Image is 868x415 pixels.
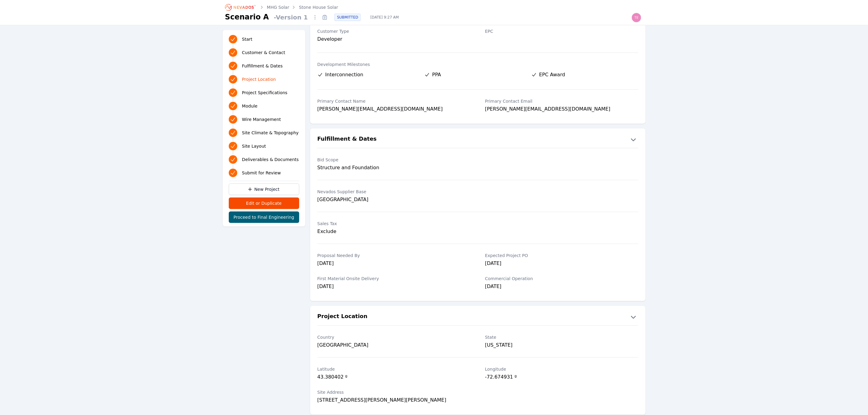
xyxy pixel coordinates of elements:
div: 43.380402 º [317,373,471,382]
label: Site Address [317,389,471,395]
div: [DATE] [317,283,471,291]
span: Site Climate & Topography [242,130,299,136]
span: PPA [432,71,441,78]
nav: Breadcrumb [225,2,338,12]
div: Developer [317,36,471,43]
span: EPC Award [539,71,565,78]
div: [DATE] [485,283,638,291]
span: Deliverables & Documents [242,156,299,163]
span: Interconnection [325,71,363,78]
label: First Material Onsite Delivery [317,276,471,282]
div: [DATE] [317,260,471,268]
div: [PERSON_NAME][EMAIL_ADDRESS][DOMAIN_NAME] [317,105,471,114]
span: Project Specifications [242,90,288,96]
label: Primary Contact Name [317,98,471,104]
span: Submit for Review [242,170,281,176]
label: Bid Scope [317,157,471,163]
button: Project Location [310,312,646,322]
label: Sales Tax [317,221,471,227]
h2: Fulfillment & Dates [317,135,377,144]
div: [GEOGRAPHIC_DATA] [317,341,471,349]
a: MHG Solar [267,4,290,10]
div: [DATE] [485,260,638,268]
label: Country [317,334,471,340]
div: [US_STATE] [485,341,638,349]
label: EPC [485,28,638,34]
a: Stone House Solar [299,4,338,10]
label: Longitude [485,366,638,372]
div: Structure and Foundation [317,164,471,171]
label: Development Milestones [317,61,638,67]
label: Expected Project PO [485,252,638,259]
label: Primary Contact Email [485,98,638,104]
h2: Project Location [317,312,368,322]
div: [GEOGRAPHIC_DATA] [317,196,471,203]
span: Site Layout [242,143,266,149]
img: Ted Elliott [632,13,641,22]
button: Edit or Duplicate [229,197,299,209]
h1: Scenario A [225,12,269,22]
div: [PERSON_NAME][EMAIL_ADDRESS][DOMAIN_NAME] [485,105,638,114]
div: [STREET_ADDRESS][PERSON_NAME][PERSON_NAME] [317,396,471,405]
button: Proceed to Final Engineering [229,211,299,223]
span: Start [242,36,252,42]
div: SUBMITTED [335,14,361,21]
nav: Progress [229,34,299,178]
label: Latitude [317,366,471,372]
label: Customer Type [317,28,471,34]
span: Wire Management [242,116,281,122]
label: State [485,334,638,340]
a: New Project [229,183,299,195]
div: Exclude [317,228,471,235]
label: Nevados Supplier Base [317,189,471,195]
span: Module [242,103,258,109]
span: Project Location [242,76,276,82]
span: Fulfillment & Dates [242,63,283,69]
button: Fulfillment & Dates [310,135,646,144]
span: [DATE] 9:27 AM [365,15,404,20]
span: - Version 1 [271,13,310,22]
div: -72.674931 º [485,373,638,382]
span: Customer & Contact [242,50,285,56]
label: Commercial Operation [485,276,638,282]
label: Proposal Needed By [317,252,471,259]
